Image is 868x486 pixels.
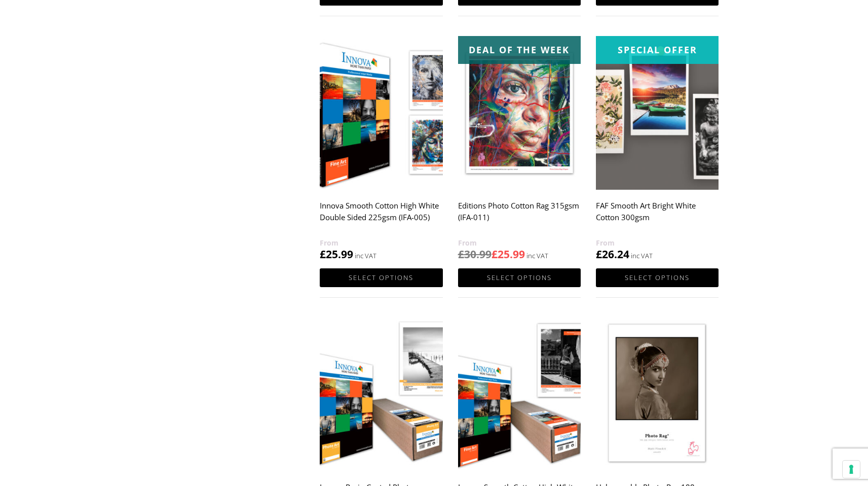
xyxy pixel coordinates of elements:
[458,247,464,261] span: £
[596,36,719,64] div: Special Offer
[492,247,525,261] bdi: 25.99
[458,36,581,190] img: Editions Photo Cotton Rag 315gsm (IFA-011)
[320,36,442,190] img: Innova Smooth Cotton High White Double Sided 225gsm (IFA-005)
[596,317,719,471] img: Hahnemuhle Photo-Rag 188gsm
[458,317,581,471] img: Innova Smooth Cotton High White 315gsm (IFA-014)
[320,317,442,471] img: Innova Resin Coated Photo Premium Matte 260gsm (IFA-178)
[458,196,581,237] h2: Editions Photo Cotton Rag 315gsm (IFA-011)
[320,247,353,261] bdi: 25.99
[843,461,860,478] button: Your consent preferences for tracking technologies
[320,196,442,237] h2: Innova Smooth Cotton High White Double Sided 225gsm (IFA-005)
[458,247,492,261] bdi: 30.99
[320,36,442,262] a: Innova Smooth Cotton High White Double Sided 225gsm (IFA-005) £25.99
[596,247,629,261] bdi: 26.24
[492,247,498,261] span: £
[320,268,442,287] a: Select options for “Innova Smooth Cotton High White Double Sided 225gsm (IFA-005)”
[596,247,602,261] span: £
[596,196,719,237] h2: FAF Smooth Art Bright White Cotton 300gsm
[596,36,719,190] img: FAF Smooth Art Bright White Cotton 300gsm
[458,36,581,262] a: Deal of the week Editions Photo Cotton Rag 315gsm (IFA-011) £30.99£25.99
[458,36,581,64] div: Deal of the week
[320,247,326,261] span: £
[596,36,719,262] a: Special OfferFAF Smooth Art Bright White Cotton 300gsm £26.24
[596,268,719,287] a: Select options for “FAF Smooth Art Bright White Cotton 300gsm”
[458,268,581,287] a: Select options for “Editions Photo Cotton Rag 315gsm (IFA-011)”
